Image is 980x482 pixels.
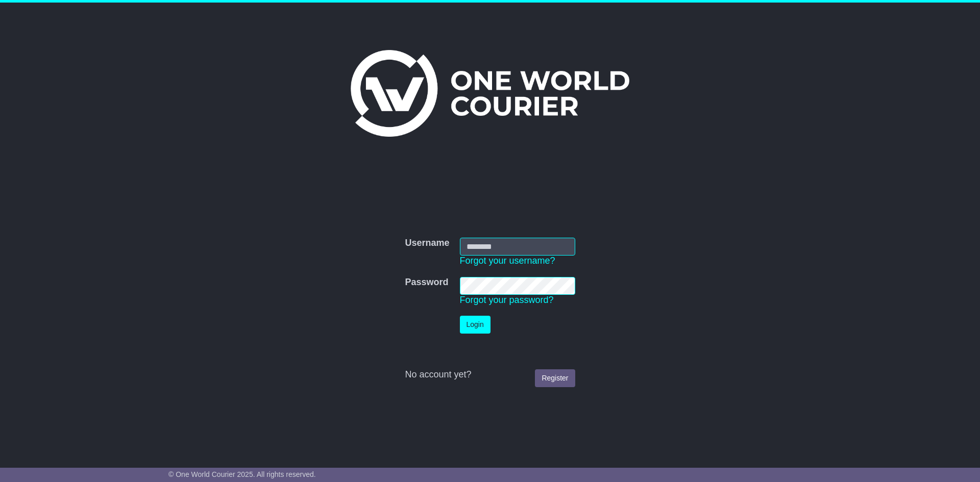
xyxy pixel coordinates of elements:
label: Username [405,238,449,249]
div: No account yet? [405,369,575,380]
img: One World [351,50,629,137]
a: Forgot your username? [460,256,555,266]
button: Login [460,316,491,334]
a: Register [535,369,575,387]
span: © One World Courier 2025. All rights reserved. [168,470,316,478]
a: Forgot your password? [460,295,554,305]
label: Password [405,277,448,288]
